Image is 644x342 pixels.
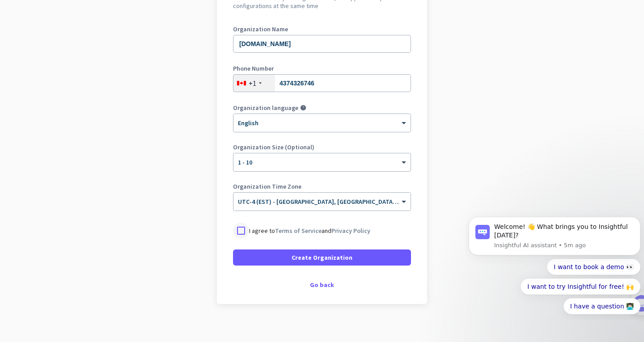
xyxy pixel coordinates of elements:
a: Privacy Policy [331,227,370,235]
p: I agree to and [249,226,370,235]
label: Organization Size (Optional) [233,144,411,150]
div: Go back [233,282,411,288]
input: 506-234-5678 [233,74,411,92]
span: Create Organization [292,253,352,262]
input: What is the name of your organization? [233,35,411,53]
label: Phone Number [233,65,411,72]
a: Terms of Service [275,227,322,235]
label: Organization language [233,105,298,111]
label: Organization Name [233,26,411,32]
iframe: Intercom notifications message [465,209,644,320]
label: Organization Time Zone [233,183,411,190]
button: Create Organization [233,249,411,266]
i: help [300,105,306,111]
div: +1 [249,79,256,88]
